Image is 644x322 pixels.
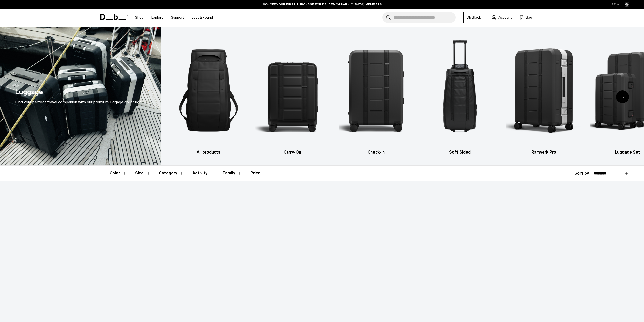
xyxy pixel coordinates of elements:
li: 1 / 6 [171,34,246,155]
span: Find your perfect travel companion with our premium luggage collection. [15,100,142,104]
h3: Carry-On [255,149,330,155]
h1: Luggage [15,87,43,97]
h3: Soft Sided [423,149,497,155]
a: Lost & Found [192,9,213,27]
span: Bag [526,15,532,20]
li: 5 / 6 [506,34,581,155]
button: Toggle Price [250,166,267,180]
div: Next slide [616,90,629,103]
a: Db All products [171,34,246,155]
a: Db Carry-On [255,34,330,155]
li: 4 / 6 [423,34,497,155]
a: Db Soft Sided [423,34,497,155]
img: Db [423,34,497,147]
a: Support [171,9,184,27]
nav: Main Navigation [131,9,217,27]
button: Toggle Filter [223,166,242,180]
h3: Check-In [339,149,414,155]
a: Shop [135,9,144,27]
button: Toggle Filter [135,166,151,180]
button: Toggle Filter [110,166,127,180]
h3: Ramverk Pro [506,149,581,155]
li: 2 / 6 [255,34,330,155]
img: Db [255,34,330,147]
a: Db Ramverk Pro [506,34,581,155]
button: Toggle Filter [159,166,184,180]
img: Db [339,34,414,147]
img: Db [171,34,246,147]
li: 3 / 6 [339,34,414,155]
a: Explore [151,9,163,27]
a: 10% OFF YOUR FIRST PURCHASE FOR DB [DEMOGRAPHIC_DATA] MEMBERS [263,2,382,7]
button: Bag [519,14,532,21]
a: Account [492,14,512,21]
span: Account [498,15,512,20]
button: Toggle Filter [192,166,215,180]
a: Db Check-In [339,34,414,155]
a: Db Black [463,12,484,23]
h3: All products [171,149,246,155]
img: Db [506,34,581,147]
